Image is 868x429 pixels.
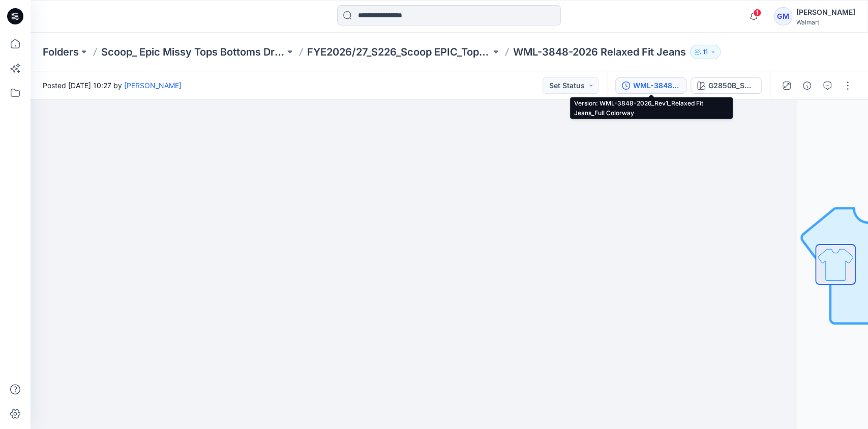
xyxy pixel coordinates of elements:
button: G2850B_Snake Print_Parsnip & Grey Gull [691,77,762,94]
a: Folders [43,45,79,59]
a: [PERSON_NAME] [124,81,182,90]
button: WML-3848-2026_Rev1_Relaxed Fit Jeans_Full Colorway [615,77,686,94]
p: 11 [703,46,708,58]
p: WML-3848-2026 Relaxed Fit Jeans [513,45,686,59]
button: Details [799,77,815,94]
a: Scoop_ Epic Missy Tops Bottoms Dress [101,45,285,59]
img: All colorways [816,245,855,284]
div: WML-3848-2026_Rev1_Relaxed Fit Jeans_Full Colorway [633,80,680,91]
a: FYE2026/27_S226_Scoop EPIC_Top & Bottom [307,45,491,59]
button: 11 [690,45,721,59]
span: Posted [DATE] 10:27 by [43,80,182,91]
div: GM [774,7,792,25]
div: Walmart [796,18,855,26]
span: 1 [753,9,761,17]
div: [PERSON_NAME] [796,6,855,18]
div: G2850B_Snake Print_Parsnip & Grey Gull [708,80,755,91]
